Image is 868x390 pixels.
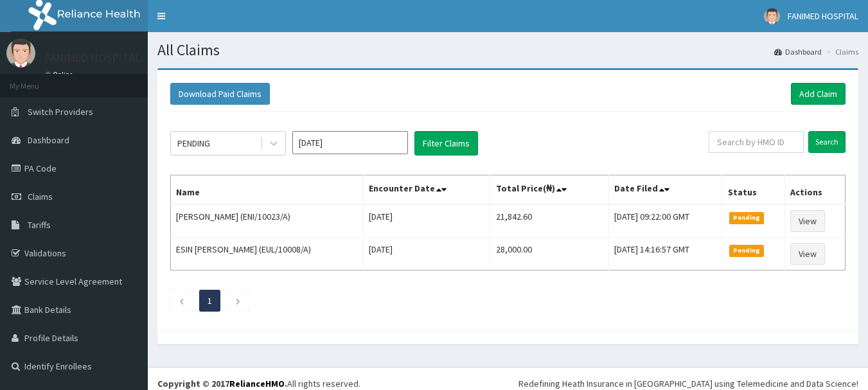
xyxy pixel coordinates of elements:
[28,219,51,231] span: Tariffs
[790,210,825,232] a: View
[414,131,478,155] button: Filter Claims
[764,8,780,24] img: User Image
[491,238,609,270] td: 28,000.00
[363,175,490,205] th: Encounter Date
[28,191,53,202] span: Claims
[729,212,765,224] span: Pending
[171,238,364,270] td: ESIN [PERSON_NAME] (EUL/10008/A)
[45,52,141,64] p: FANIMED HOSPITAL
[808,131,846,153] input: Search
[28,134,69,146] span: Dashboard
[608,204,722,238] td: [DATE] 09:22:00 GMT
[177,137,210,150] div: PENDING
[363,204,490,238] td: [DATE]
[491,204,609,238] td: 21,842.60
[790,243,825,265] a: View
[28,106,93,118] span: Switch Providers
[709,131,804,153] input: Search by HMO ID
[363,238,490,270] td: [DATE]
[788,10,858,22] span: FANIMED HOSPITAL
[170,83,270,105] button: Download Paid Claims
[292,131,408,154] input: Select Month and Year
[722,175,784,205] th: Status
[785,175,846,205] th: Actions
[791,83,846,105] a: Add Claim
[823,46,858,57] li: Claims
[45,70,76,79] a: Online
[729,245,765,256] span: Pending
[518,377,858,390] div: Redefining Heath Insurance in [GEOGRAPHIC_DATA] using Telemedicine and Data Science!
[774,46,822,57] a: Dashboard
[491,175,609,205] th: Total Price(₦)
[608,175,722,205] th: Date Filed
[157,42,858,58] h1: All Claims
[229,378,285,389] a: RelianceHMO
[171,175,364,205] th: Name
[171,204,364,238] td: [PERSON_NAME] (ENI/10023/A)
[608,238,722,270] td: [DATE] 14:16:57 GMT
[6,39,35,67] img: User Image
[157,378,287,389] strong: Copyright © 2017 .
[208,295,212,306] a: Page 1 is your current page
[179,295,184,306] a: Previous page
[235,295,241,306] a: Next page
